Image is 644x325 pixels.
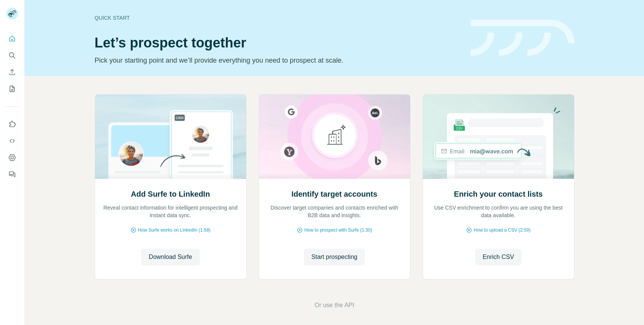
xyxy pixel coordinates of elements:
[6,49,18,62] button: Search
[6,32,18,46] button: Quick start
[423,95,574,179] img: Enrich your contact lists
[474,227,530,233] span: How to upload a CSV (2:59)
[454,189,542,199] h2: Enrich your contact lists
[471,20,574,57] img: banner
[483,252,514,262] span: Enrich CSV
[138,227,211,233] span: How Surfe works on LinkedIn (1:58)
[6,151,18,164] button: Dashboard
[6,134,18,148] button: Use Surfe API
[6,167,18,181] button: Feedback
[6,82,18,96] button: My lists
[6,65,18,79] button: Enrich CSV
[95,35,461,50] h1: Let’s prospect together
[131,189,210,199] h2: Add Surfe to LinkedIn
[103,204,239,219] p: Reveal contact information for intelligent prospecting and instant data sync.
[315,301,354,310] button: Or use the API
[267,204,402,219] p: Discover target companies and contacts enriched with B2B data and insights.
[304,227,372,233] span: How to prospect with Surfe (1:30)
[431,204,566,219] p: Use CSV enrichment to confirm you are using the best data available.
[6,117,18,131] button: Use Surfe on LinkedIn
[475,249,522,265] button: Enrich CSV
[291,189,377,199] h2: Identify target accounts
[95,95,246,179] img: Add Surfe to LinkedIn
[304,249,365,265] button: Start prospecting
[95,55,461,66] p: Pick your starting point and we’ll provide everything you need to prospect at scale.
[95,14,461,22] div: Quick start
[149,252,192,262] span: Download Surfe
[312,252,358,262] span: Start prospecting
[259,95,410,179] img: Identify target accounts
[141,249,200,265] button: Download Surfe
